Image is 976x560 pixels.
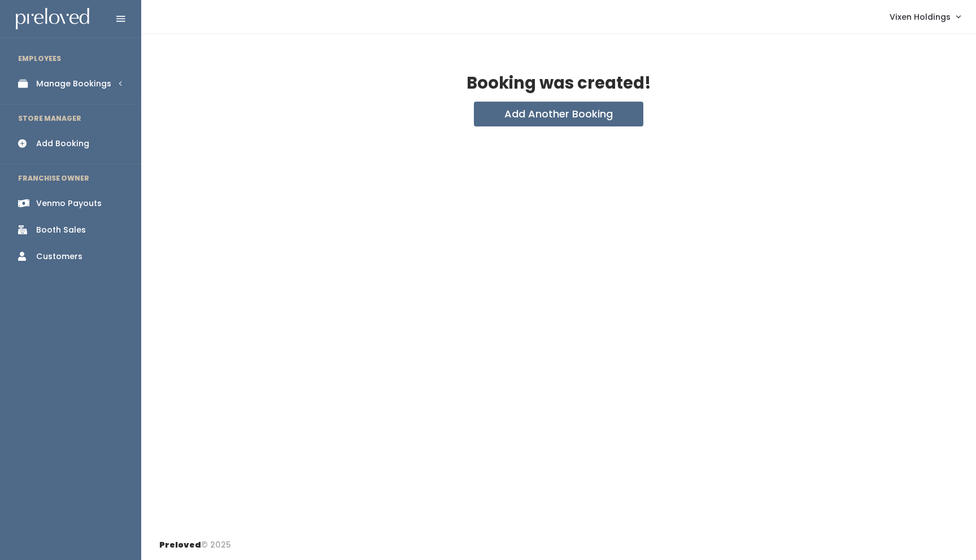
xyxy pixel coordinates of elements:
button: Add Another Booking [474,102,643,126]
h2: Booking was created! [467,75,651,93]
div: Add Booking [36,138,89,150]
div: Booth Sales [36,224,86,236]
div: Venmo Payouts [36,198,102,209]
div: Customers [36,251,82,262]
a: Vixen Holdings [878,5,971,29]
span: Preloved [159,539,201,550]
div: Manage Bookings [36,78,111,90]
img: preloved logo [16,8,89,30]
span: Vixen Holdings [890,11,951,23]
div: © 2025 [159,530,231,551]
